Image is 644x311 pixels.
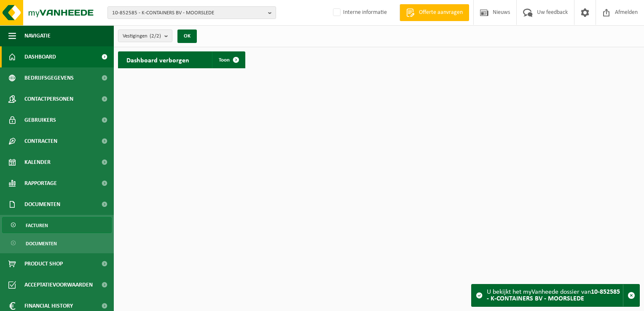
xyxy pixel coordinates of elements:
span: 10-852585 - K-CONTAINERS BV - MOORSLEDE [112,7,265,19]
span: Dashboard [24,46,56,67]
span: Product Shop [24,253,63,274]
span: Vestigingen [123,30,161,43]
span: Documenten [26,236,57,252]
span: Kalender [24,152,51,173]
span: Acceptatievoorwaarden [24,274,93,295]
span: Documenten [24,194,60,215]
count: (2/2) [150,33,161,39]
a: Toon [212,51,244,68]
span: Contracten [24,131,57,152]
button: Vestigingen(2/2) [118,29,172,42]
strong: 10-852585 - K-CONTAINERS BV - MOORSLEDE [487,289,620,302]
a: Facturen [2,217,112,233]
div: U bekijkt het myVanheede dossier van [487,284,623,306]
label: Interne informatie [331,6,387,19]
span: Gebruikers [24,110,56,131]
h2: Dashboard verborgen [118,51,198,68]
button: OK [177,29,197,43]
span: Navigatie [24,25,51,46]
a: Offerte aanvragen [400,4,469,21]
span: Offerte aanvragen [417,8,465,17]
span: Rapportage [24,173,57,194]
button: 10-852585 - K-CONTAINERS BV - MOORSLEDE [107,6,276,19]
span: Toon [219,57,230,63]
span: Facturen [26,217,48,233]
a: Documenten [2,235,112,251]
span: Contactpersonen [24,88,73,110]
span: Bedrijfsgegevens [24,67,74,88]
